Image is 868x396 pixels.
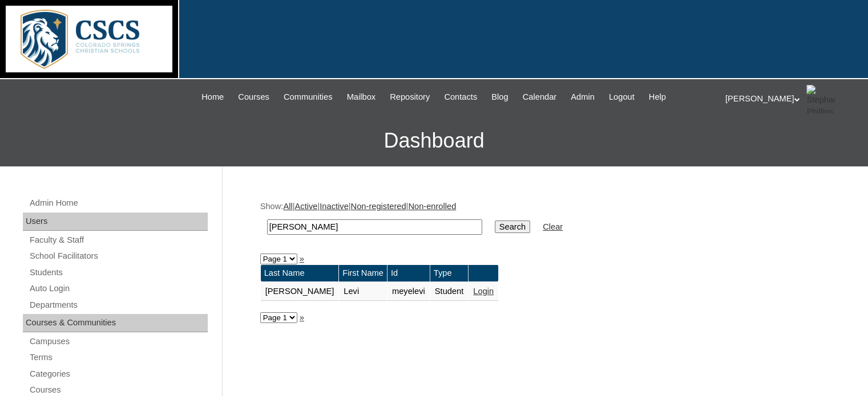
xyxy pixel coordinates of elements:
[196,91,229,104] a: Home
[29,298,208,312] a: Departments
[261,282,339,301] td: [PERSON_NAME]
[29,249,208,263] a: School Facilitators
[603,91,640,104] a: Logout
[278,91,338,104] a: Communities
[283,202,292,211] a: All
[294,202,317,211] a: Active
[486,91,514,104] a: Blog
[341,91,382,104] a: Mailbox
[267,219,482,235] input: Search
[6,115,862,166] h3: Dashboard
[390,91,430,104] span: Repository
[284,91,333,104] span: Communities
[408,202,456,211] a: Non-enrolled
[438,91,483,104] a: Contacts
[29,266,208,280] a: Students
[543,222,563,231] a: Clear
[387,265,430,281] td: Id
[339,265,387,281] td: First Name
[261,265,339,281] td: Last Name
[609,91,635,104] span: Logout
[725,85,857,113] div: [PERSON_NAME]
[320,202,349,211] a: Inactive
[23,213,208,231] div: Users
[430,282,469,301] td: Student
[523,91,556,104] span: Calendar
[260,201,825,241] div: Show: | | | |
[387,282,430,301] td: meyelevi
[384,91,435,104] a: Repository
[430,265,469,281] td: Type
[495,221,530,233] input: Search
[29,350,208,365] a: Terms
[29,281,208,296] a: Auto Login
[29,233,208,247] a: Faculty & Staff
[517,91,562,104] a: Calendar
[300,313,304,322] a: »
[29,196,208,210] a: Admin Home
[339,282,387,301] td: Levi
[444,91,477,104] span: Contacts
[491,91,508,104] span: Blog
[29,367,208,381] a: Categories
[649,91,666,104] span: Help
[806,85,835,113] img: Stephanie Phillips
[23,314,208,332] div: Courses & Communities
[29,334,208,349] a: Campuses
[6,6,172,72] img: logo-white.png
[201,91,224,104] span: Home
[238,91,269,104] span: Courses
[347,91,376,104] span: Mailbox
[473,287,494,296] a: Login
[565,91,600,104] a: Admin
[351,202,406,211] a: Non-registered
[571,91,595,104] span: Admin
[300,254,304,263] a: »
[232,91,275,104] a: Courses
[643,91,672,104] a: Help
